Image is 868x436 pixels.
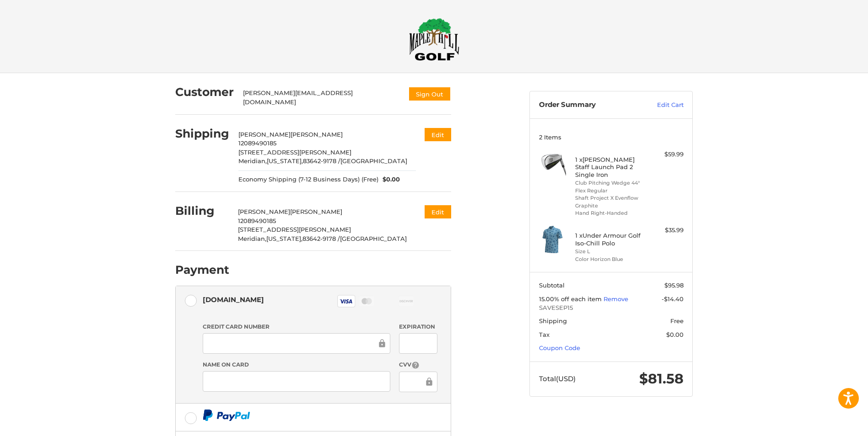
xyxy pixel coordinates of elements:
[238,208,290,215] span: [PERSON_NAME]
[238,235,266,242] span: Meridian,
[408,86,451,101] button: Sign Out
[575,187,645,195] li: Flex Regular
[575,194,645,209] li: Shaft Project X Evenflow Graphite
[340,157,407,165] span: [GEOGRAPHIC_DATA]
[539,374,576,383] span: Total (USD)
[290,208,342,215] span: [PERSON_NAME]
[575,248,645,255] li: Size L
[637,101,684,110] a: Edit Cart
[203,292,264,307] div: [DOMAIN_NAME]
[303,157,340,165] span: 83642-9178 /
[399,361,437,369] label: CVV
[664,282,684,289] span: $95.98
[539,317,567,324] span: Shipping
[575,232,645,247] h4: 1 x Under Armour Golf Iso-Chill Polo
[639,370,684,387] span: $81.58
[662,295,684,303] span: -$14.40
[340,235,407,242] span: [GEOGRAPHIC_DATA]
[399,323,437,331] label: Expiration
[539,133,684,141] h3: 2 Items
[238,175,378,184] span: Economy Shipping (7-12 Business Days) (Free)
[539,101,637,110] h3: Order Summary
[539,282,565,289] span: Subtotal
[425,205,451,218] button: Edit
[575,156,645,178] h4: 1 x [PERSON_NAME] Staff Launch Pad 2 Single Iron
[243,89,399,106] div: [PERSON_NAME][EMAIL_ADDRESS][DOMAIN_NAME]
[539,303,684,313] span: SAVESEP15
[647,226,684,235] div: $35.99
[302,235,340,242] span: 83642-9178 /
[539,331,550,338] span: Tax
[266,235,302,242] span: [US_STATE],
[666,331,684,338] span: $0.00
[267,157,303,165] span: [US_STATE],
[238,157,267,165] span: Meridian,
[378,175,400,184] span: $0.00
[238,139,276,147] span: 12089490185
[670,317,684,324] span: Free
[175,127,229,141] h2: Shipping
[575,209,645,217] li: Hand Right-Handed
[238,217,276,224] span: 12089490185
[291,131,343,138] span: [PERSON_NAME]
[238,149,351,156] span: [STREET_ADDRESS][PERSON_NAME]
[539,295,604,303] span: 15.00% off each item
[575,179,645,187] li: Club Pitching Wedge 44°
[175,85,234,99] h2: Customer
[175,204,229,218] h2: Billing
[539,344,580,351] a: Coupon Code
[575,255,645,263] li: Color Horizon Blue
[175,263,229,277] h2: Payment
[425,128,451,141] button: Edit
[203,409,250,421] img: PayPal icon
[203,323,390,331] label: Credit Card Number
[238,226,351,233] span: [STREET_ADDRESS][PERSON_NAME]
[604,295,628,303] a: Remove
[409,18,459,61] img: Maple Hill Golf
[203,361,390,369] label: Name on Card
[647,150,684,159] div: $59.99
[238,131,291,138] span: [PERSON_NAME]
